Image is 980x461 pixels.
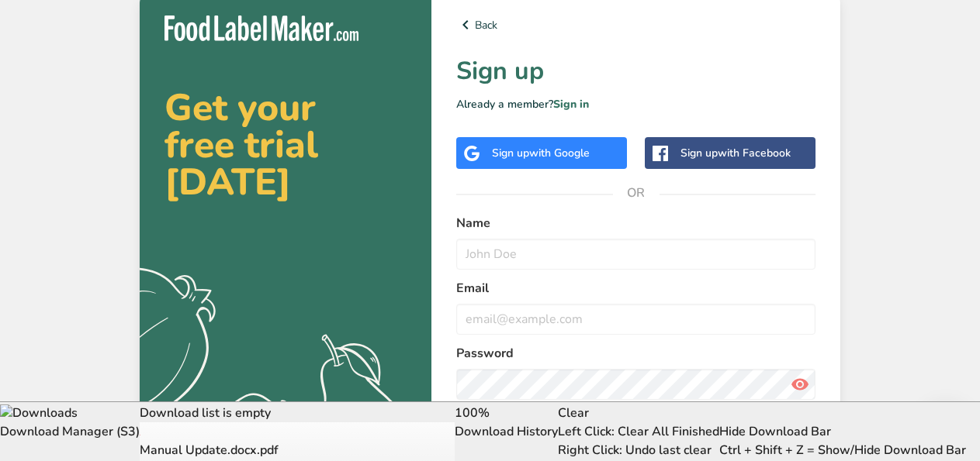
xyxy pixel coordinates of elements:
[140,404,455,422] div: Download list is empty
[719,441,966,459] div: Ctrl + Shift + Z = Show/Hide Download Bar
[718,146,791,160] span: with Facebook
[456,344,816,363] label: Password
[455,422,558,441] div: Download History
[558,404,719,459] div: Clear
[140,441,455,459] div: Manual Update.docx.pdf
[456,214,816,232] label: Name
[140,435,140,435] img: wAAACH5BAEAAAAALAAAAAABAAEAAAICRAEAOw==
[455,404,558,422] div: 100%
[12,404,78,421] span: Downloads
[456,53,816,90] h1: Sign up
[456,239,816,270] input: John Doe
[456,15,816,34] a: Back
[719,422,966,441] div: Hide Download Bar
[456,96,816,112] p: Already a member?
[553,97,589,112] a: Sign in
[613,170,660,216] span: OR
[456,279,816,298] label: Email
[558,441,719,459] div: Right Click: Undo last clear
[558,422,719,441] div: Left Click: Clear All Finished
[529,146,590,160] span: with Google
[492,145,590,161] div: Sign up
[680,145,791,161] div: Sign up
[456,304,816,335] input: email@example.com
[164,15,358,41] img: Food Label Maker
[164,89,407,201] h2: Get your free trial [DATE]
